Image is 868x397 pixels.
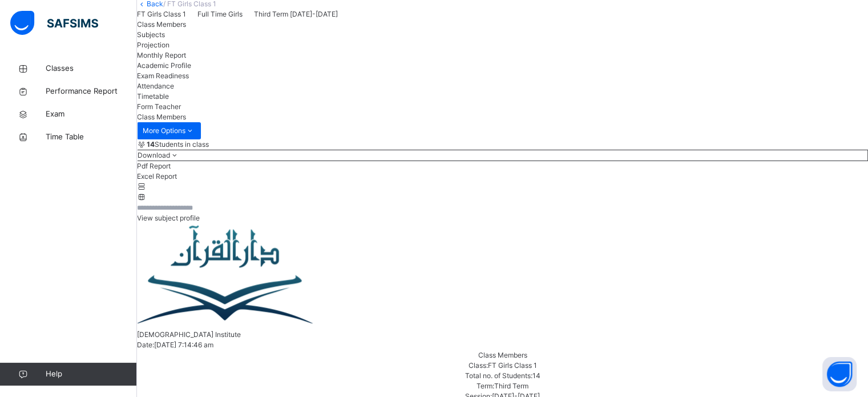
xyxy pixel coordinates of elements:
[137,10,186,18] span: FT Girls Class 1
[494,382,528,390] span: Third Term
[197,10,243,18] span: Full Time Girls
[254,10,338,18] span: Third Term [DATE]-[DATE]
[46,63,137,74] span: Classes
[137,161,868,171] li: dropdown-list-item-null-0
[137,20,186,29] span: Class Members
[137,82,174,90] span: Attendance
[137,51,186,59] span: Monthly Report
[154,340,213,349] span: [DATE] 7:14:46 am
[532,371,540,380] span: 14
[137,330,241,339] span: [DEMOGRAPHIC_DATA] Institute
[465,371,532,380] span: Total no. of Students:
[46,131,137,143] span: Time Table
[138,151,170,159] span: Download
[137,102,181,111] span: Form Teacher
[137,71,189,80] span: Exam Readiness
[46,86,137,97] span: Performance Report
[147,140,155,149] b: 14
[143,126,195,136] span: More Options
[137,92,169,101] span: Timetable
[478,351,527,359] span: Class Members
[10,11,98,35] img: safsims
[469,361,488,370] span: Class:
[46,368,136,380] span: Help
[137,30,165,39] span: Subjects
[488,361,537,370] span: FT Girls Class 1
[477,382,494,390] span: Term:
[137,171,868,182] li: dropdown-list-item-null-1
[137,223,315,330] img: darulquraninstitute.png
[137,214,200,222] span: View subject profile
[137,340,154,349] span: Date:
[137,61,191,70] span: Academic Profile
[822,357,857,391] button: Open asap
[147,139,209,150] span: Students in class
[137,113,186,121] span: Class Members
[137,41,169,49] span: Projection
[46,109,137,120] span: Exam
